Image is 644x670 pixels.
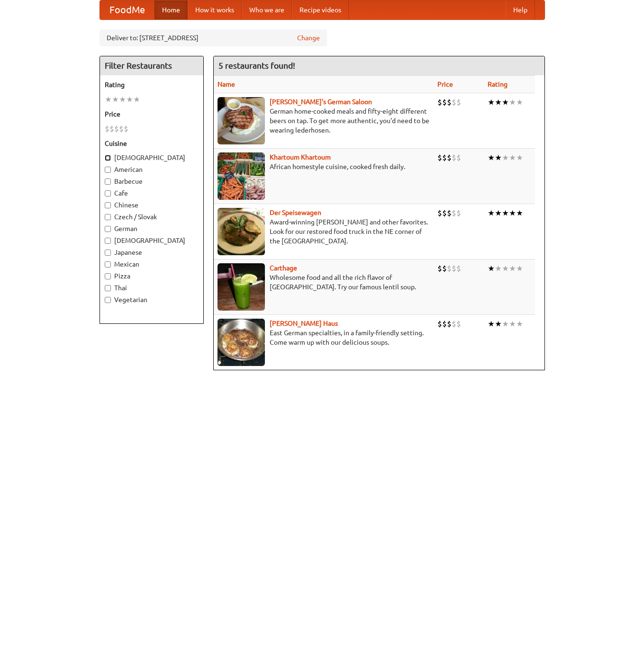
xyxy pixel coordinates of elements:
[124,124,128,134] li: $
[442,152,447,163] li: $
[297,33,320,43] a: Change
[442,208,447,218] li: $
[105,177,199,186] label: Barbecue
[218,80,235,88] a: Name
[442,319,447,329] li: $
[218,97,265,144] img: esthers.jpg
[105,139,199,148] h5: Cuisine
[452,208,456,218] li: $
[495,263,502,274] li: ★
[105,259,199,269] label: Mexican
[105,236,199,245] label: [DEMOGRAPHIC_DATA]
[119,124,124,134] li: $
[218,328,430,347] p: East German specialties, in a family-friendly setting. Come warm up with our delicious soups.
[509,152,516,163] li: ★
[270,153,331,161] a: Khartoum Khartoum
[452,152,456,163] li: $
[502,263,509,274] li: ★
[100,56,203,75] h4: Filter Restaurants
[495,208,502,218] li: ★
[133,94,140,105] li: ★
[502,152,509,163] li: ★
[437,97,442,107] li: $
[488,152,495,163] li: ★
[218,152,265,200] img: khartoum.jpg
[488,80,508,88] a: Rating
[437,263,442,274] li: $
[437,208,442,218] li: $
[109,124,114,134] li: $
[447,152,452,163] li: $
[270,320,338,327] a: [PERSON_NAME] Haus
[218,273,430,292] p: Wholesome food and all the rich flavor of [GEOGRAPHIC_DATA]. Try our famous lentil soup.
[495,152,502,163] li: ★
[105,238,111,244] input: [DEMOGRAPHIC_DATA]
[495,319,502,329] li: ★
[242,0,292,19] a: Who we are
[516,152,523,163] li: ★
[218,162,430,171] p: African homestyle cuisine, cooked fresh daily.
[105,295,199,304] label: Vegetarian
[509,97,516,107] li: ★
[105,212,199,222] label: Czech / Slovak
[437,80,453,88] a: Price
[270,98,372,106] a: [PERSON_NAME]'s German Saloon
[105,285,111,291] input: Thai
[270,209,321,216] a: Der Speisewagen
[105,109,199,119] h5: Price
[516,97,523,107] li: ★
[488,319,495,329] li: ★
[188,0,242,19] a: How it works
[154,0,188,19] a: Home
[105,153,199,162] label: [DEMOGRAPHIC_DATA]
[126,94,133,105] li: ★
[516,263,523,274] li: ★
[488,263,495,274] li: ★
[270,264,297,272] a: Carthage
[447,208,452,218] li: $
[105,273,111,279] input: Pizza
[218,61,295,70] ng-pluralize: 5 restaurants found!
[509,319,516,329] li: ★
[442,97,447,107] li: $
[452,319,456,329] li: $
[112,94,119,105] li: ★
[218,319,265,366] img: kohlhaus.jpg
[114,124,119,134] li: $
[447,263,452,274] li: $
[447,319,452,329] li: $
[105,167,111,173] input: American
[105,200,199,210] label: Chinese
[447,97,452,107] li: $
[218,107,430,135] p: German home-cooked meals and fifty-eight different beers on tap. To get more authentic, you'd nee...
[105,94,112,105] li: ★
[456,263,461,274] li: $
[292,0,349,19] a: Recipe videos
[509,208,516,218] li: ★
[456,319,461,329] li: $
[218,217,430,246] p: Award-winning [PERSON_NAME] and other favorites. Look for our restored food truck in the NE corne...
[456,97,461,107] li: $
[495,97,502,107] li: ★
[218,263,265,311] img: carthage.jpg
[442,263,447,274] li: $
[105,250,111,256] input: Japanese
[105,271,199,281] label: Pizza
[105,261,111,268] input: Mexican
[105,214,111,220] input: Czech / Slovak
[502,208,509,218] li: ★
[105,190,111,197] input: Cafe
[502,319,509,329] li: ★
[105,283,199,293] label: Thai
[105,155,111,161] input: [DEMOGRAPHIC_DATA]
[105,224,199,233] label: German
[105,124,109,134] li: $
[456,208,461,218] li: $
[105,188,199,198] label: Cafe
[105,226,111,232] input: German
